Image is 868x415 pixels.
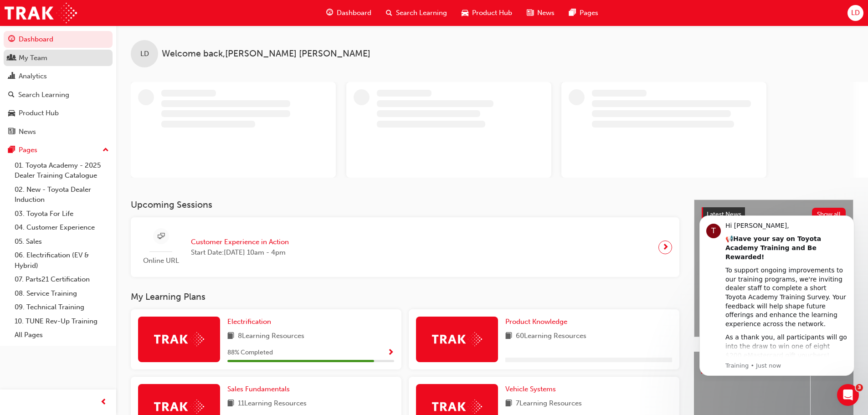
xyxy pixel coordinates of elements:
[505,331,512,342] span: book-icon
[103,144,109,156] span: up-icon
[158,231,164,242] span: sessionType_ONLINE_URL-icon
[227,398,234,410] span: book-icon
[19,71,47,82] div: Analytics
[319,4,379,22] a: guage-iconDashboard
[11,328,113,342] a: All Pages
[4,87,113,103] a: Search Learning
[516,331,586,342] span: 60 Learning Resources
[11,159,113,183] a: 01. Toyota Academy - 2025 Dealer Training Catalogue
[191,237,289,247] span: Customer Experience in Action
[11,235,113,249] a: 05. Sales
[462,7,468,19] span: car-icon
[11,183,113,207] a: 02. New - Toyota Dealer Induction
[5,3,77,23] img: Trak
[131,200,679,210] h3: Upcoming Sessions
[454,4,519,22] a: car-iconProduct Hub
[537,8,555,18] span: News
[516,398,582,410] span: 7 Learning Resources
[851,8,860,18] span: LD
[191,247,289,258] span: Start Date: [DATE] 10am - 4pm
[387,349,394,357] span: Show Progress
[386,7,392,19] span: search-icon
[238,398,307,410] span: 11 Learning Resources
[11,272,113,287] a: 07. Parts21 Certification
[162,49,370,59] span: Welcome back , [PERSON_NAME] [PERSON_NAME]
[4,50,113,67] a: My Team
[227,385,290,393] span: Sales Fundamentals
[8,72,15,81] span: chart-icon
[432,400,482,414] img: Trak
[8,128,15,136] span: news-icon
[11,207,113,221] a: 03. Toyota For Life
[154,400,204,414] img: Trak
[337,8,371,18] span: Dashboard
[8,91,15,99] span: search-icon
[837,384,859,406] iframe: Intercom live chat
[11,248,113,272] a: 06. Electrification (EV & Hybrid)
[686,207,868,381] iframe: Intercom notifications message
[19,108,59,118] div: Product Hub
[227,348,273,358] span: 88 % Completed
[140,49,149,59] span: LD
[387,347,394,359] button: Show Progress
[19,53,47,63] div: My Team
[11,287,113,301] a: 08. Service Training
[694,200,853,337] a: Latest NewsShow allHelp Shape the Future of Toyota Academy Training and Win an eMastercard!Revolu...
[396,8,447,18] span: Search Learning
[432,332,482,346] img: Trak
[527,7,534,19] span: news-icon
[4,105,113,122] a: Product Hub
[856,384,863,391] span: 3
[100,397,107,408] span: prev-icon
[138,225,672,270] a: Online URLCustomer Experience in ActionStart Date:[DATE] 10am - 4pm
[4,31,113,48] a: Dashboard
[379,4,454,22] a: search-iconSearch Learning
[11,300,113,314] a: 09. Technical Training
[580,8,598,18] span: Pages
[8,109,15,118] span: car-icon
[18,90,69,100] div: Search Learning
[11,314,113,328] a: 10. TUNE Rev-Up Training
[4,68,113,85] a: Analytics
[227,317,275,327] a: Electrification
[19,145,37,155] div: Pages
[569,7,576,19] span: pages-icon
[4,29,113,142] button: DashboardMy TeamAnalyticsSearch LearningProduct HubNews
[19,127,36,137] div: News
[131,292,679,302] h3: My Learning Plans
[227,384,293,395] a: Sales Fundamentals
[505,318,567,326] span: Product Knowledge
[227,331,234,342] span: book-icon
[238,331,304,342] span: 8 Learning Resources
[505,317,571,327] a: Product Knowledge
[505,398,512,410] span: book-icon
[326,7,333,19] span: guage-icon
[4,142,113,159] button: Pages
[519,4,562,22] a: news-iconNews
[11,220,113,235] a: 04. Customer Experience
[154,332,204,346] img: Trak
[4,123,113,140] a: News
[227,318,271,326] span: Electrification
[505,384,560,395] a: Vehicle Systems
[8,36,15,44] span: guage-icon
[662,241,669,254] span: next-icon
[505,385,556,393] span: Vehicle Systems
[138,256,184,266] span: Online URL
[562,4,606,22] a: pages-iconPages
[8,146,15,154] span: pages-icon
[8,54,15,62] span: people-icon
[472,8,512,18] span: Product Hub
[847,5,863,21] button: LD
